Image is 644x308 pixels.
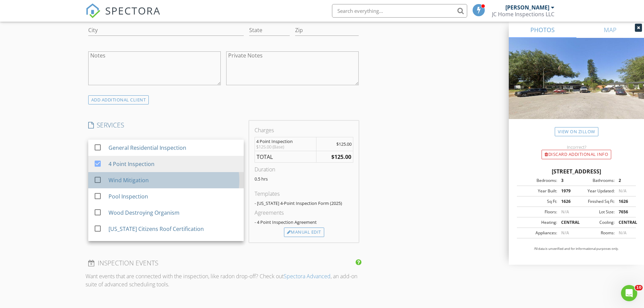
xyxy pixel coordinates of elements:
span: 10 [635,285,643,290]
div: 1626 [615,198,634,205]
div: Charges [255,126,353,134]
p: All data is unverified and for informational purposes only. [517,246,636,251]
div: CENTRAL [557,219,576,226]
div: Heating: [519,219,557,226]
div: - 4 Point Inspection Agreement [255,219,353,225]
div: JC Home Inspections LLC [492,11,554,18]
div: Pool Inspection [108,192,148,200]
div: Agreements [255,209,353,217]
div: Templates [255,190,353,198]
p: Want events that are connected with the inspection, like radon drop-off? Check out , an add-on su... [86,272,362,288]
a: Spectora Advanced [284,273,331,280]
div: Bedrooms: [519,177,557,184]
div: Lot Size: [576,209,615,215]
div: Wind Mitigation [108,176,148,184]
div: Bathrooms: [576,177,615,184]
a: MAP [576,22,644,38]
h4: INSPECTION EVENTS [88,259,359,267]
div: 4 Point Inspection [108,160,154,168]
div: ADD ADDITIONAL client [88,95,149,104]
div: Year Updated: [576,188,615,194]
div: 2 [615,177,634,184]
div: General Residential Inspection [108,144,186,152]
div: 4 Point Inspection [256,139,315,144]
input: Search everything... [332,4,467,18]
div: [STREET_ADDRESS] [517,167,636,175]
div: 3 [557,177,576,184]
div: Floors: [519,209,557,215]
div: [US_STATE] Citizens Roof Certification [108,225,204,233]
a: SPECTORA [86,9,161,23]
div: Discard Additional info [542,150,611,159]
span: N/A [561,209,569,215]
a: View on Zillow [555,127,598,136]
div: - [US_STATE] 4-Point Inspection Form (2025) [255,200,353,206]
div: Duration [255,165,353,173]
div: Incorrect? [509,144,644,150]
span: N/A [561,230,569,236]
div: $125.00 (Base) [256,144,315,149]
div: Cooling: [576,219,615,226]
div: [PERSON_NAME] [505,4,549,11]
div: Wood Destroying Organism [108,209,179,217]
div: Year Built: [519,188,557,194]
div: Finished Sq Ft: [576,198,615,205]
div: Appliances: [519,230,557,236]
div: 7656 [615,209,634,215]
div: 1979 [557,188,576,194]
a: PHOTOS [509,22,576,38]
span: N/A [619,188,626,194]
strong: $125.00 [331,153,351,161]
img: The Best Home Inspection Software - Spectora [86,3,100,18]
span: N/A [619,230,626,236]
div: CENTRAL [615,219,634,226]
span: $125.00 [336,141,352,147]
div: Sq Ft: [519,198,557,205]
iframe: Intercom live chat [621,285,637,301]
div: Manual Edit [284,228,324,237]
span: SPECTORA [105,3,161,18]
div: 1626 [557,198,576,205]
td: TOTAL [255,151,316,163]
p: 0.5 hrs [255,176,353,182]
div: Rooms: [576,230,615,236]
h4: SERVICES [88,121,244,129]
img: streetview [509,38,644,135]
